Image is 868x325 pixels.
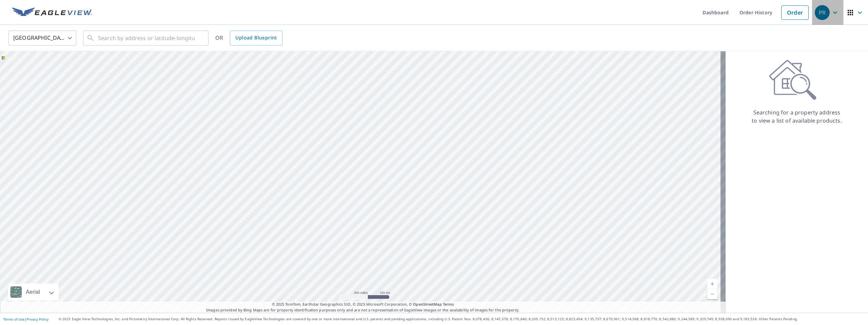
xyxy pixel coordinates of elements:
[443,302,454,307] a: Terms
[235,34,277,42] span: Upload Blueprint
[413,302,441,307] a: OpenStreetMap
[8,284,59,301] div: Aerial
[781,5,809,20] a: Order
[24,284,42,301] div: Aerial
[751,108,842,125] p: Searching for a property address to view a list of available products.
[272,302,454,307] span: © 2025 TomTom, Earthstar Geographics SIO, © 2025 Microsoft Corporation, ©
[8,29,76,48] div: [GEOGRAPHIC_DATA]
[230,31,282,46] a: Upload Blueprint
[26,317,48,322] a: Privacy Policy
[98,29,195,48] input: Search by address or latitude-longitude
[707,279,717,289] a: Current Level 5, Zoom In
[215,31,282,46] div: OR
[707,289,717,299] a: Current Level 5, Zoom Out
[12,7,92,18] img: EV Logo
[59,317,865,322] p: © 2025 Eagle View Technologies, Inc. and Pictometry International Corp. All Rights Reserved. Repo...
[3,317,48,321] p: |
[3,317,24,322] a: Terms of Use
[815,5,830,20] div: PR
